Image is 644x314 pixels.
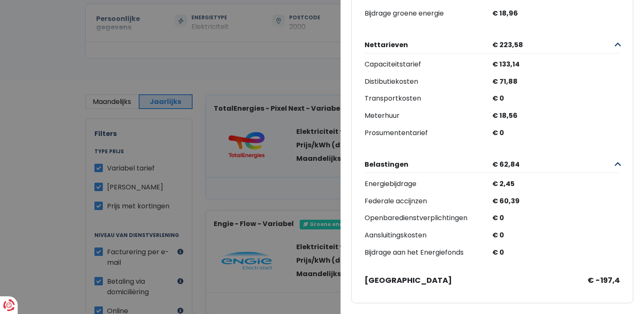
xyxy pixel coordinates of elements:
[365,160,489,168] span: Belastingen
[365,93,492,105] div: Transportkosten
[492,229,620,242] div: € 0
[365,76,492,88] div: Distibutiekosten
[365,41,489,49] span: Nettarieven
[365,110,492,122] div: Meterhuur
[365,8,492,20] div: Bijdrage groene energie
[365,127,492,139] div: Prosumententarief
[365,37,620,53] button: Nettarieven € 223,58
[492,212,620,224] div: € 0
[365,156,620,173] button: Belastingen € 62,84
[365,247,492,259] div: Bijdrage aan het Energiefonds
[492,59,620,71] div: € 133,14
[492,93,620,105] div: € 0
[365,195,492,208] div: Federale accijnzen
[588,276,620,285] span: € -197,4
[492,247,620,259] div: € 0
[489,41,613,49] span: € 223,58
[492,76,620,88] div: € 71,88
[489,160,613,168] span: € 62,84
[365,59,492,71] div: Capaciteitstarief
[492,127,620,139] div: € 0
[365,178,492,190] div: Energiebijdrage
[492,8,620,20] div: € 18,96
[365,229,492,242] div: Aansluitingskosten
[365,276,452,285] span: [GEOGRAPHIC_DATA]
[492,110,620,122] div: € 18,56
[492,195,620,208] div: € 60,39
[365,212,492,224] div: Openbaredienstverplichtingen
[492,178,620,190] div: € 2,45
